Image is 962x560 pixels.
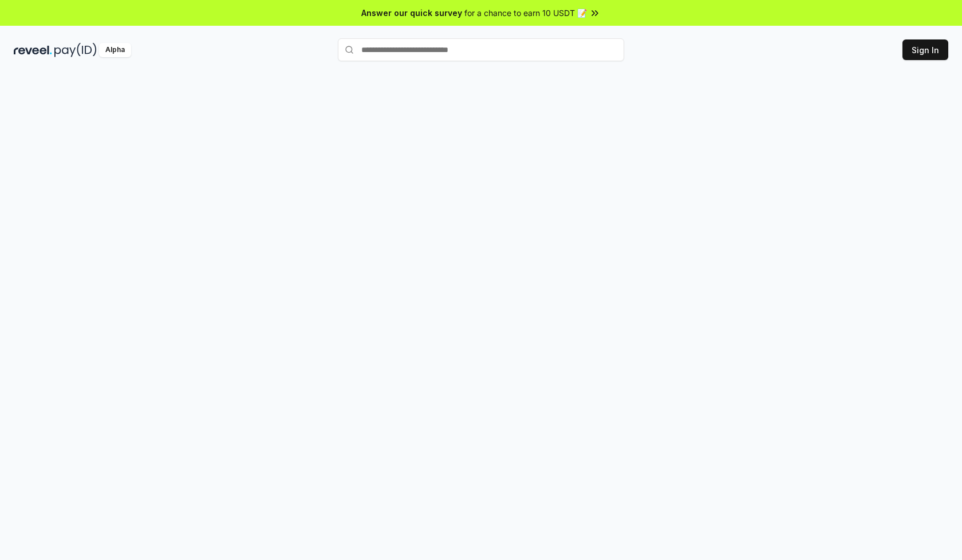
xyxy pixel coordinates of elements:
[902,39,948,60] button: Sign In
[361,7,462,19] span: Answer our quick survey
[99,43,131,57] div: Alpha
[54,43,97,57] img: pay_id
[14,43,52,57] img: reveel_dark
[464,7,587,19] span: for a chance to earn 10 USDT 📝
